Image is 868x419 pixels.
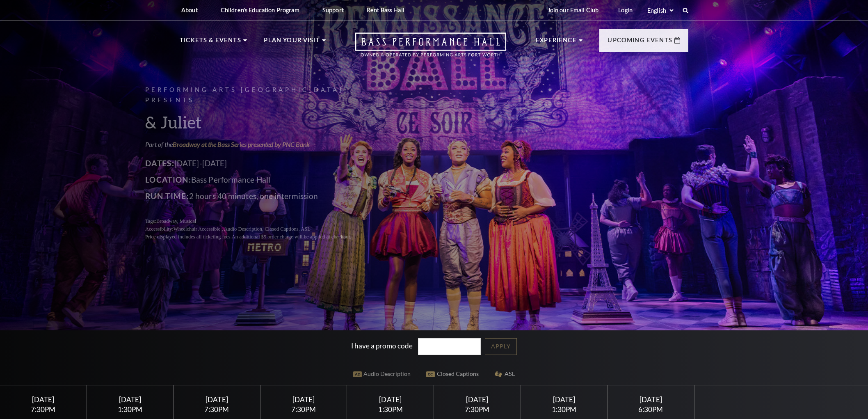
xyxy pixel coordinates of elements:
div: 1:30PM [530,406,597,413]
div: [DATE] [530,395,597,404]
span: Broadway, Musical [191,218,231,224]
span: Location: [180,175,226,184]
span: Run Time: [180,191,224,201]
div: [DATE] [10,395,77,404]
div: [DATE] [357,395,424,404]
p: Price displayed includes all ticketing fees. [180,233,405,241]
div: [DATE] [183,395,250,404]
span: An additional $5 order charge will be applied at checkout. [266,234,386,240]
div: 1:30PM [357,406,424,413]
span: Wheelchair Accessible , Audio Description, Closed Captions, ASL [208,226,345,232]
p: Support [322,7,344,14]
p: Plan Your Visit [264,35,320,50]
p: [DATE]-[DATE] [180,157,405,170]
div: 6:30PM [617,406,684,413]
p: Accessibility: [180,225,405,233]
div: [DATE] [444,395,511,404]
p: Tags: [180,218,405,225]
p: Part of the [180,140,405,149]
div: 7:30PM [270,406,337,413]
p: Experience [536,35,577,50]
p: Upcoming Events [608,35,672,50]
p: Bass Performance Hall [180,173,405,186]
div: [DATE] [96,395,163,404]
label: I have a promo code [351,341,413,350]
div: [DATE] [617,395,684,404]
h3: & Juliet [180,112,405,133]
span: Dates: [180,158,209,168]
p: Tickets & Events [180,35,241,50]
p: Children's Education Program [221,7,299,14]
div: 7:30PM [444,406,511,413]
p: 2 hours 40 minutes, one intermission [180,190,405,203]
div: 7:30PM [10,406,77,413]
div: 1:30PM [96,406,163,413]
p: About [181,7,198,14]
select: Select: [646,7,675,14]
p: Rent Bass Hall [367,7,404,14]
p: Performing Arts [GEOGRAPHIC_DATA] Presents [180,85,405,105]
div: [DATE] [270,395,337,404]
div: 7:30PM [183,406,250,413]
a: Broadway at the Bass Series presented by PNC Bank [207,140,344,148]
